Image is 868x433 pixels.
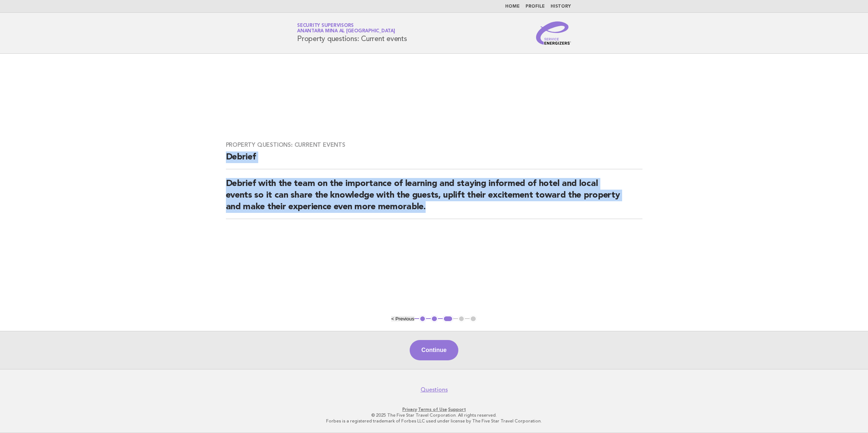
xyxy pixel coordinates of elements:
[402,407,417,412] a: Privacy
[226,151,642,169] h2: Debrief
[421,386,448,393] a: Questions
[226,178,642,219] h2: Debrief with the team on the importance of learning and staying informed of hotel and local event...
[226,141,642,149] h3: Property questions: Current events
[505,4,520,9] a: Home
[419,315,426,323] button: 1
[418,407,447,412] a: Terms of Use
[391,316,414,321] button: < Previous
[212,406,656,412] p: · ·
[212,418,656,424] p: Forbes is a registered trademark of Forbes LLC used under license by The Five Star Travel Corpora...
[297,24,407,43] h1: Property questions: Current events
[536,21,571,45] img: Service Energizers
[297,29,395,34] span: Anantara Mina al [GEOGRAPHIC_DATA]
[297,23,395,33] a: Security SupervisorsAnantara Mina al [GEOGRAPHIC_DATA]
[212,412,656,418] p: © 2025 The Five Star Travel Corporation. All rights reserved.
[526,4,545,9] a: Profile
[551,4,571,9] a: History
[410,340,458,360] button: Continue
[443,315,453,323] button: 3
[431,315,438,323] button: 2
[448,407,466,412] a: Support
